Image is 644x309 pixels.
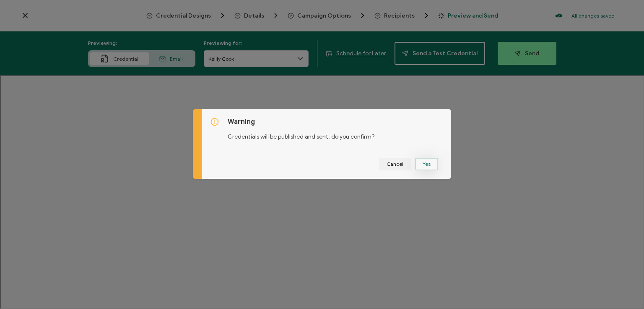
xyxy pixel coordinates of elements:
button: Cancel [379,158,411,170]
iframe: Chat Widget [602,269,644,309]
h5: Warning [228,118,442,126]
p: Credentials will be published and sent, do you confirm? [228,126,442,141]
div: dialog [193,109,451,179]
span: Cancel [387,162,403,167]
button: Yes [415,158,438,170]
